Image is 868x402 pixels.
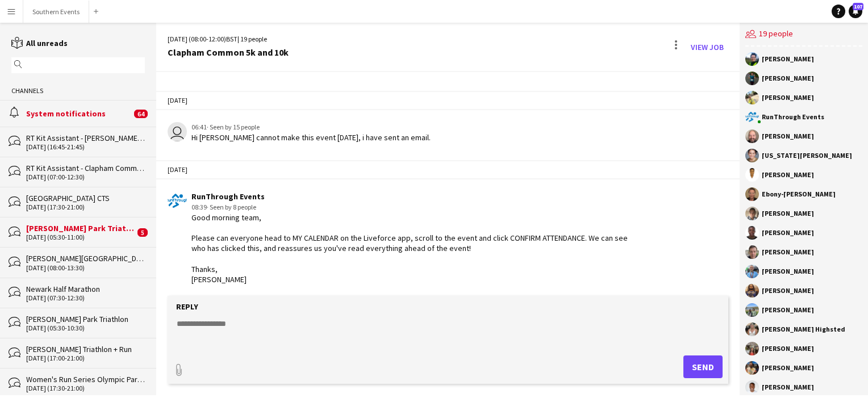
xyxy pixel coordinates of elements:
div: Hi [PERSON_NAME] cannot make this event [DATE], i have sent an email. [191,132,431,143]
div: System notifications [26,108,131,119]
div: [DATE] (05:30-11:00) [26,233,135,241]
span: 5 [137,228,148,237]
div: [PERSON_NAME] Highsted [762,326,845,333]
div: RunThrough Events [762,114,824,120]
div: [PERSON_NAME] [762,287,814,294]
div: [DATE] (07:00-12:30) [26,173,145,181]
div: [PERSON_NAME][GEOGRAPHIC_DATA] [26,253,145,263]
div: 19 people [745,23,862,47]
div: Ebony-[PERSON_NAME] [762,191,836,198]
div: [GEOGRAPHIC_DATA] CTS [26,193,145,203]
div: [DATE] (08:00-13:30) [26,264,145,272]
button: Southern Events [23,1,89,23]
div: [DATE] [156,91,740,110]
div: [PERSON_NAME] [762,249,814,256]
div: [PERSON_NAME] [762,210,814,217]
div: RunThrough Events [191,191,635,202]
div: [DATE] (07:30-12:30) [26,294,145,302]
div: [PERSON_NAME] [762,345,814,352]
div: RT Kit Assistant - [PERSON_NAME] 5K & 10K [26,133,145,143]
div: [DATE] (05:30-10:30) [26,324,145,332]
span: BST [226,35,237,43]
div: [PERSON_NAME] Park Triathlon [26,314,145,324]
div: Women's Run Series Olympic Park 5k and 10k [26,374,145,384]
div: Clapham Common 5k and 10k [168,47,289,57]
span: 107 [853,3,863,10]
div: [PERSON_NAME] [762,365,814,371]
span: · Seen by 8 people [207,203,256,211]
div: [PERSON_NAME] [762,56,814,62]
div: [PERSON_NAME] Triathlon + Run [26,344,145,354]
div: [PERSON_NAME] [762,229,814,236]
div: [DATE] [156,160,740,179]
div: [DATE] (17:30-21:00) [26,384,145,392]
div: [PERSON_NAME] [762,384,814,391]
div: [PERSON_NAME] [762,75,814,82]
div: Good morning team, Please can everyone head to MY CALENDAR on the Liveforce app, scroll to the ev... [191,212,635,284]
div: [DATE] (16:45-21:45) [26,143,145,151]
div: [US_STATE][PERSON_NAME] [762,152,852,159]
div: [PERSON_NAME] Park Triathlon [26,223,135,233]
div: [PERSON_NAME] [762,307,814,313]
div: [DATE] (17:30-21:00) [26,203,145,211]
div: [PERSON_NAME] [762,94,814,101]
div: 08:39 [191,202,635,212]
div: [DATE] (17:00-21:00) [26,354,145,362]
a: 107 [849,5,862,18]
a: View Job [686,38,728,56]
div: Newark Half Marathon [26,284,145,294]
div: [DATE] (08:00-12:00) | 19 people [168,34,289,44]
span: 64 [134,110,148,118]
div: [PERSON_NAME] [762,268,814,275]
button: Send [683,355,723,378]
label: Reply [176,301,198,312]
div: [PERSON_NAME] [762,171,814,178]
div: [PERSON_NAME] [762,133,814,140]
span: · Seen by 15 people [207,123,260,131]
a: All unreads [11,38,68,48]
div: 06:41 [191,122,431,132]
div: RT Kit Assistant - Clapham Common 5k and 10k [26,163,145,173]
